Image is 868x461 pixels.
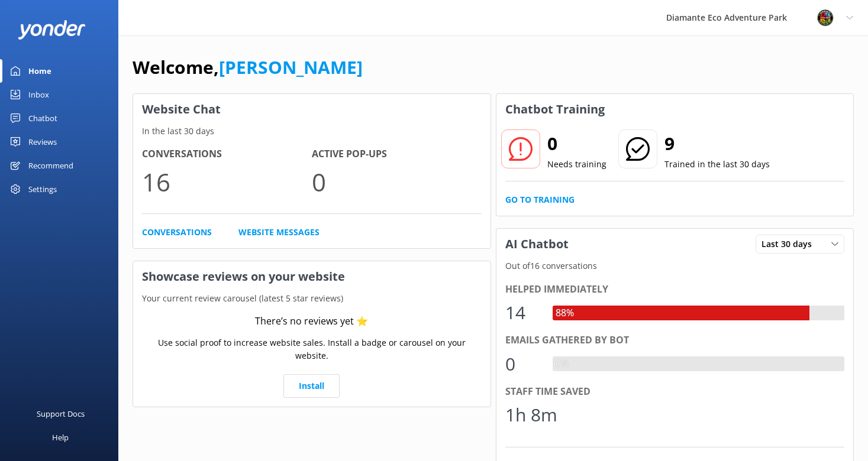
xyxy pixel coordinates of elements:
[142,226,212,239] a: Conversations
[553,356,572,372] div: 0%
[133,53,363,82] h1: Welcome,
[219,55,363,79] a: [PERSON_NAME]
[817,9,834,27] img: 831-1756915225.png
[496,259,854,272] p: Out of 16 conversations
[312,147,482,162] h4: Active Pop-ups
[505,401,557,429] div: 1h 8m
[52,426,69,449] div: Help
[133,125,491,138] p: In the last 30 days
[142,336,482,363] p: Use social proof to increase website sales. Install a badge or carousel on your website.
[664,158,770,171] p: Trained in the last 30 days
[312,162,482,202] p: 0
[142,147,312,162] h4: Conversations
[496,94,614,125] h3: Chatbot Training
[664,129,770,158] h2: 9
[505,333,845,348] div: Emails gathered by bot
[505,350,541,378] div: 0
[133,292,491,305] p: Your current review carousel (latest 5 star reviews)
[28,177,57,201] div: Settings
[505,384,845,400] div: Staff time saved
[496,229,577,259] h3: AI Chatbot
[505,298,541,327] div: 14
[547,129,606,158] h2: 0
[28,106,57,130] div: Chatbot
[28,154,73,177] div: Recommend
[18,20,86,40] img: yonder-white-logo.png
[133,261,491,292] h3: Showcase reviews on your website
[505,282,845,297] div: Helped immediately
[133,94,491,125] h3: Website Chat
[142,162,312,202] p: 16
[505,193,575,206] a: Go to Training
[28,83,49,106] div: Inbox
[553,306,577,321] div: 88%
[28,130,57,154] div: Reviews
[238,226,320,239] a: Website Messages
[255,314,368,329] div: There’s no reviews yet ⭐
[37,402,85,426] div: Support Docs
[28,59,51,83] div: Home
[283,374,340,398] a: Install
[761,238,819,251] span: Last 30 days
[547,158,606,171] p: Needs training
